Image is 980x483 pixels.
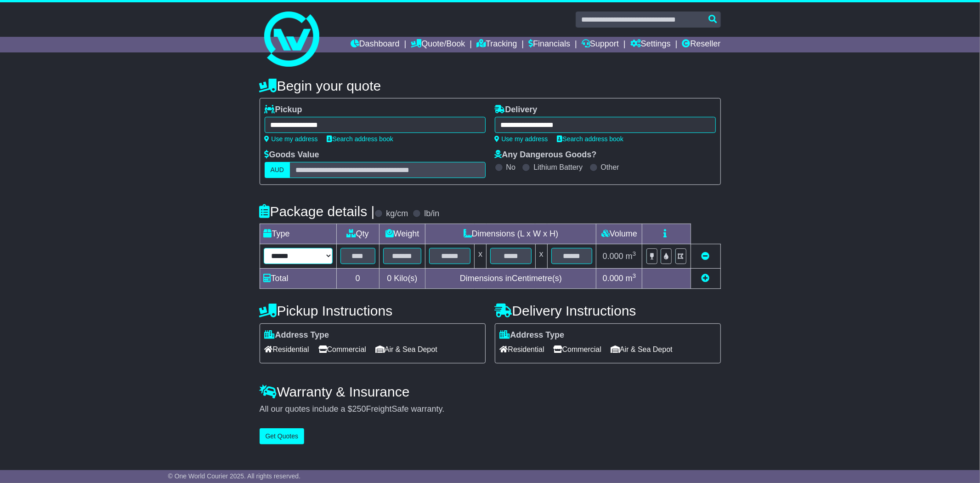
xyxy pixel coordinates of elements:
[336,268,379,288] td: 0
[168,472,301,480] span: © One World Courier 2025. All rights reserved.
[375,342,437,356] span: Air & Sea Depot
[265,330,329,340] label: Address Type
[495,150,597,160] label: Any Dangerous Goods?
[596,224,642,244] td: Volume
[495,105,538,115] label: Delivery
[682,37,720,52] a: Reseller
[603,252,623,261] span: 0.000
[630,37,671,52] a: Settings
[425,224,596,244] td: Dimensions (L x W x H)
[260,404,721,414] div: All our quotes include a $ FreightSafe warranty.
[633,250,636,257] sup: 3
[603,274,623,283] span: 0.000
[260,204,375,219] h4: Package details |
[260,268,336,288] td: Total
[626,274,636,283] span: m
[500,342,544,356] span: Residential
[495,303,721,318] h4: Delivery Instructions
[327,135,393,143] a: Search address book
[533,163,583,172] label: Lithium Battery
[265,105,302,115] label: Pickup
[379,224,425,244] td: Weight
[265,342,309,356] span: Residential
[702,252,710,261] a: Remove this item
[476,37,517,52] a: Tracking
[554,342,601,356] span: Commercial
[336,224,379,244] td: Qty
[528,37,570,52] a: Financials
[265,150,319,160] label: Goods Value
[535,244,547,268] td: x
[702,274,710,283] a: Add new item
[260,303,486,318] h4: Pickup Instructions
[495,135,548,143] a: Use my address
[626,252,636,261] span: m
[425,268,596,288] td: Dimensions in Centimetre(s)
[411,37,465,52] a: Quote/Book
[500,330,565,340] label: Address Type
[424,209,439,219] label: lb/in
[601,163,619,172] label: Other
[379,268,425,288] td: Kilo(s)
[557,135,623,143] a: Search address book
[475,244,487,268] td: x
[351,37,400,52] a: Dashboard
[260,224,336,244] td: Type
[265,162,290,178] label: AUD
[352,404,366,414] span: 250
[265,135,318,143] a: Use my address
[611,342,673,356] span: Air & Sea Depot
[318,342,366,356] span: Commercial
[260,384,721,399] h4: Warranty & Insurance
[506,163,515,172] label: No
[260,78,721,93] h4: Begin your quote
[386,209,408,219] label: kg/cm
[260,428,305,444] button: Get Quotes
[633,272,636,279] sup: 3
[582,37,619,52] a: Support
[387,274,391,283] span: 0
